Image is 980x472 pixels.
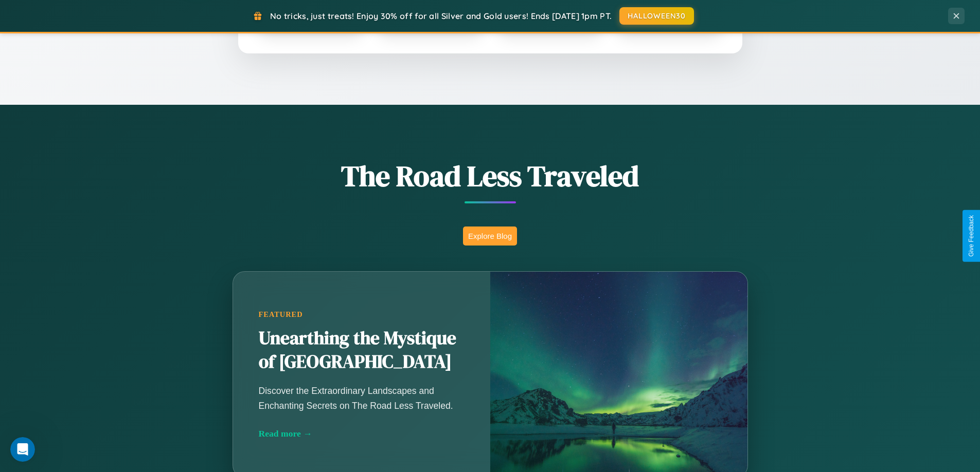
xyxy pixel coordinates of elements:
iframe: Intercom live chat [10,437,35,462]
h1: The Road Less Traveled [182,156,799,196]
div: Featured [259,310,465,319]
h2: Unearthing the Mystique of [GEOGRAPHIC_DATA] [259,327,465,374]
button: Explore Blog [463,226,517,246]
span: No tricks, just treats! Enjoy 30% off for all Silver and Gold users! Ends [DATE] 1pm PT. [270,11,612,21]
div: Read more → [259,428,465,439]
button: HALLOWEEN30 [619,7,694,25]
p: Discover the Extraordinary Landscapes and Enchanting Secrets on The Road Less Traveled. [259,384,465,412]
div: Give Feedback [968,215,975,257]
